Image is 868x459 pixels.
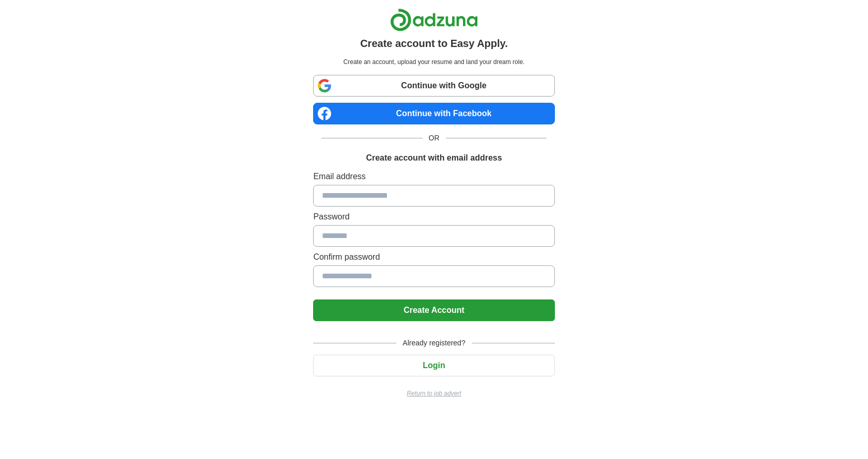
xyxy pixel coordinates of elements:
[313,211,554,223] label: Password
[360,36,508,51] h1: Create account to Easy Apply.
[366,152,502,164] h1: Create account with email address
[396,338,471,349] span: Already registered?
[313,299,554,321] button: Create Account
[313,251,554,263] label: Confirm password
[313,170,554,183] label: Email address
[315,57,552,67] p: Create an account, upload your resume and land your dream role.
[313,103,554,124] a: Continue with Facebook
[313,355,554,376] button: Login
[423,133,446,144] span: OR
[390,8,478,31] img: Adzuna logo
[313,75,554,97] a: Continue with Google
[313,361,554,370] a: Login
[313,389,554,398] a: Return to job advert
